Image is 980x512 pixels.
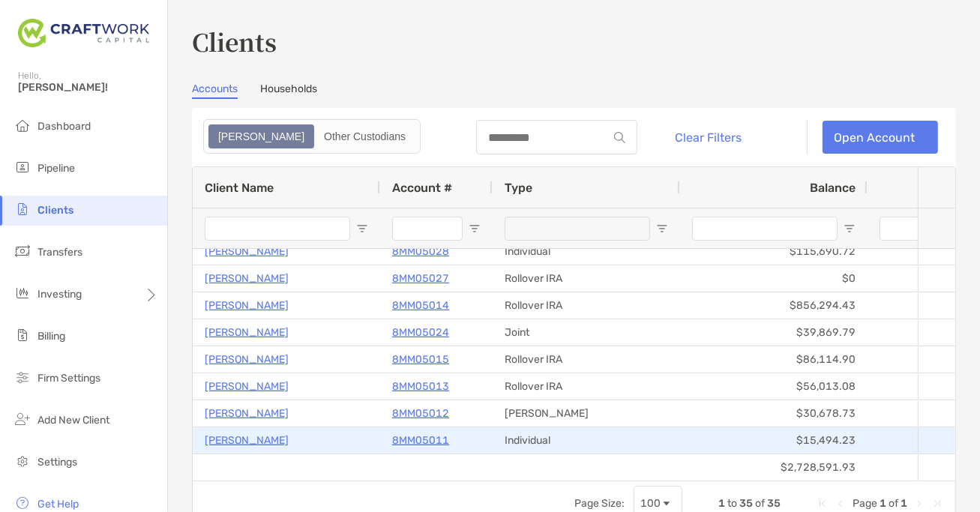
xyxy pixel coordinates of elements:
[37,120,91,133] span: Dashboard
[810,181,856,195] span: Balance
[901,497,907,510] span: 1
[13,158,31,176] img: pipeline icon
[469,223,481,235] button: Open Filter Menu
[13,200,31,218] img: clients icon
[13,494,31,512] img: get-help icon
[913,498,925,510] div: Next Page
[835,498,847,510] div: Previous Page
[205,431,289,450] p: [PERSON_NAME]
[392,269,449,288] a: 8MM05027
[680,265,868,292] div: $0
[680,427,868,454] div: $15,494.23
[37,414,109,427] span: Add New Client
[392,404,449,423] a: 8MM05012
[392,242,449,261] a: 8MM05028
[205,377,289,396] a: [PERSON_NAME]
[680,292,868,319] div: $856,294.43
[260,82,317,99] a: Households
[767,497,781,510] span: 35
[37,330,65,343] span: Billing
[392,217,463,241] input: Account # Filter Input
[37,288,82,301] span: Investing
[356,223,368,235] button: Open Filter Menu
[203,119,421,154] div: segmented control
[493,319,680,346] div: Joint
[37,204,73,217] span: Clients
[13,410,31,428] img: add_new_client icon
[205,181,274,195] span: Client Name
[13,368,31,386] img: firm-settings icon
[392,431,449,450] a: 8MM05011
[680,238,868,265] div: $115,690.72
[692,217,838,241] input: Balance Filter Input
[931,498,943,510] div: Last Page
[37,162,75,175] span: Pipeline
[13,116,31,134] img: dashboard icon
[37,372,100,385] span: Firm Settings
[205,217,350,241] input: Client Name Filter Input
[718,497,725,510] span: 1
[493,427,680,454] div: Individual
[37,456,77,469] span: Settings
[614,132,625,143] img: input icon
[844,223,856,235] button: Open Filter Menu
[37,498,79,511] span: Get Help
[640,497,661,510] div: 100
[680,346,868,373] div: $86,114.90
[880,497,886,510] span: 1
[493,373,680,400] div: Rollover IRA
[316,126,414,147] div: Other Custodians
[192,24,956,58] h3: Clients
[205,404,289,423] a: [PERSON_NAME]
[13,284,31,302] img: investing icon
[727,497,737,510] span: to
[18,6,149,60] img: Zoe Logo
[493,265,680,292] div: Rollover IRA
[210,126,313,147] div: Zoe
[680,373,868,400] div: $56,013.08
[493,400,680,427] div: [PERSON_NAME]
[392,350,449,369] a: 8MM05015
[37,246,82,259] span: Transfers
[192,82,238,99] a: Accounts
[680,319,868,346] div: $39,869.79
[18,81,158,94] span: [PERSON_NAME]!
[680,454,868,481] div: $2,728,591.93
[652,121,754,154] button: Clear Filters
[392,323,449,342] a: 8MM05024
[680,400,868,427] div: $30,678.73
[205,350,289,369] a: [PERSON_NAME]
[574,497,625,510] div: Page Size:
[889,497,898,510] span: of
[739,497,753,510] span: 35
[392,296,449,315] a: 8MM05014
[205,296,289,315] a: [PERSON_NAME]
[656,223,668,235] button: Open Filter Menu
[13,326,31,344] img: billing icon
[392,377,449,396] a: 8MM05013
[205,242,289,261] a: [PERSON_NAME]
[853,497,877,510] span: Page
[13,452,31,470] img: settings icon
[205,269,289,288] a: [PERSON_NAME]
[392,181,452,195] span: Account #
[13,242,31,260] img: transfers icon
[817,498,829,510] div: First Page
[205,323,289,342] a: [PERSON_NAME]
[505,181,532,195] span: Type
[493,238,680,265] div: Individual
